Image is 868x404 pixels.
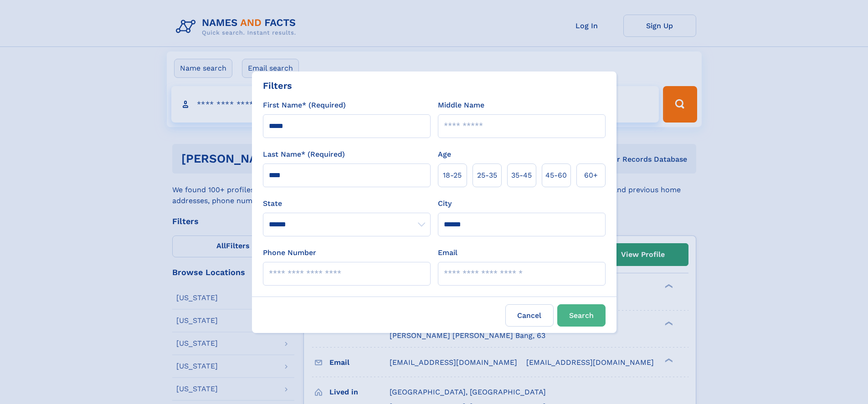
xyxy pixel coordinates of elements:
[263,149,345,160] label: Last Name* (Required)
[263,198,431,209] label: State
[263,247,316,258] label: Phone Number
[557,304,606,327] button: Search
[584,170,598,181] span: 60+
[438,198,452,209] label: City
[505,304,554,327] label: Cancel
[438,247,457,258] label: Email
[511,170,532,181] span: 35‑45
[477,170,497,181] span: 25‑35
[263,79,292,92] div: Filters
[438,149,451,160] label: Age
[545,170,567,181] span: 45‑60
[263,100,346,111] label: First Name* (Required)
[443,170,462,181] span: 18‑25
[438,100,484,111] label: Middle Name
